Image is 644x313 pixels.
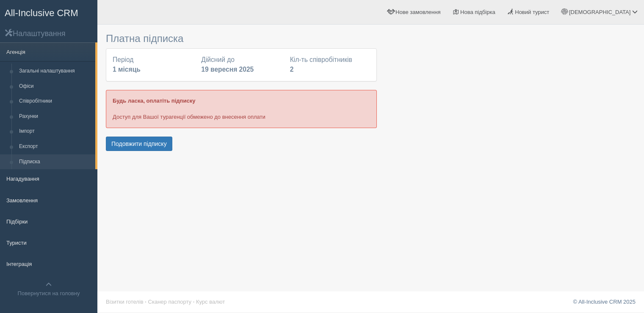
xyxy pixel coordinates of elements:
span: Новий турист [515,9,549,15]
b: 1 місяць [113,66,141,73]
h3: Платна підписка [106,33,377,44]
span: Нове замовлення [395,9,440,15]
button: Подовжити підписку [106,137,172,151]
span: · [193,299,195,305]
span: · [145,299,146,305]
a: All-Inclusive CRM [0,0,97,24]
a: Рахунки [15,109,95,124]
a: © All-Inclusive CRM 2025 [573,299,636,305]
a: Співробітники [15,94,95,109]
b: 19 вересня 2025 [201,66,254,73]
span: Нова підбірка [460,9,495,15]
div: Доступ для Вашої турагенції обмежено до внесення оплати [106,90,377,128]
a: Візитки готелів [106,299,144,305]
b: Будь ласка, оплатіть підписку [113,98,195,104]
a: Офіси [15,79,95,94]
span: All-Inclusive CRM [5,8,78,18]
a: Імпорт [15,124,95,139]
a: Підписка [15,154,95,170]
b: 2 [290,66,294,73]
span: [DEMOGRAPHIC_DATA] [569,9,630,15]
div: Дійсний до [197,55,285,75]
a: Загальні налаштування [15,64,95,79]
div: Період [108,55,197,75]
a: Курс валют [196,299,225,305]
div: Кіл-ть співробітників [286,55,374,75]
a: Сканер паспорту [148,299,191,305]
a: Експорт [15,139,95,154]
